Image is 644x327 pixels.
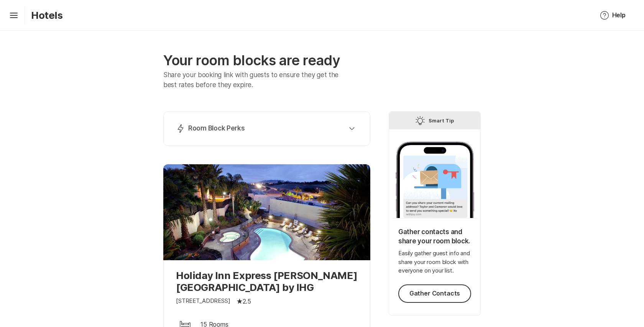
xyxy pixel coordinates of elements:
[398,284,471,303] button: Gather Contacts
[429,116,454,125] p: Smart Tip
[163,70,350,90] p: Share your booking link with guests to ensure they get the best rates before they expire.
[176,269,358,293] p: Holiday Inn Express [PERSON_NAME][GEOGRAPHIC_DATA] by IHG
[398,228,471,246] p: Gather contacts and share your room block.
[398,249,471,275] p: Easily gather guest info and share your room block with everyone on your list.
[31,9,63,21] p: Hotels
[176,297,230,306] p: [STREET_ADDRESS]
[163,52,370,69] p: Your room blocks are ready
[173,121,361,136] button: Room Block Perks
[243,297,251,306] p: 2.5
[188,124,245,133] p: Room Block Perks
[591,6,635,25] button: Help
